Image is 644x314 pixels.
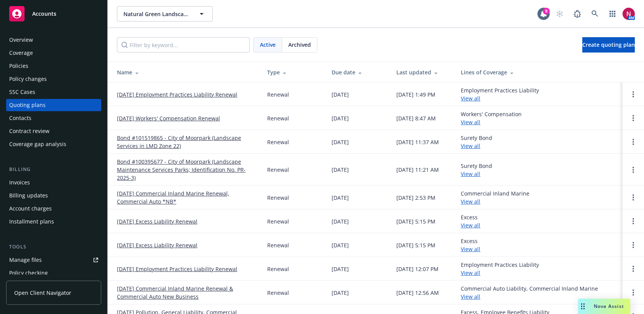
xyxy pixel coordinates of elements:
[605,6,620,21] a: Switch app
[582,37,635,53] a: Create quoting plan
[332,90,349,99] div: [DATE]
[6,215,101,228] a: Installment plans
[396,194,435,202] div: [DATE] 2:53 PM
[260,41,276,49] span: Active
[461,68,616,76] div: Lines of Coverage
[396,217,435,225] div: [DATE] 5:15 PM
[267,166,289,174] div: Renewal
[461,189,529,205] div: Commercial Inland Marine
[332,138,349,146] div: [DATE]
[9,176,30,189] div: Invoices
[461,261,539,277] div: Employment Practices Liability
[6,112,101,124] a: Contacts
[117,265,237,273] a: [DATE] Employment Practices Liability Renewal
[461,237,480,253] div: Excess
[267,265,289,273] div: Renewal
[629,264,638,273] a: Open options
[629,165,638,174] a: Open options
[6,47,101,59] a: Coverage
[461,213,480,229] div: Excess
[9,125,49,137] div: Contract review
[267,138,289,146] div: Renewal
[6,202,101,215] a: Account charges
[461,269,480,276] a: View all
[396,265,439,273] div: [DATE] 12:07 PM
[332,114,349,122] div: [DATE]
[396,114,436,122] div: [DATE] 8:47 AM
[332,68,384,76] div: Due date
[570,6,585,21] a: Report a Bug
[461,134,492,150] div: Surety Bond
[332,166,349,174] div: [DATE]
[9,47,33,59] div: Coverage
[461,142,480,150] a: View all
[117,114,220,122] a: [DATE] Workers' Compensation Renewal
[461,245,480,253] a: View all
[396,166,439,174] div: [DATE] 11:21 AM
[6,34,101,46] a: Overview
[9,86,35,98] div: SSC Cases
[332,194,349,202] div: [DATE]
[117,134,255,150] a: Bond #101519865 - City of Moorpark (Landscape Services in LMD Zone 22)
[629,137,638,146] a: Open options
[396,241,435,249] div: [DATE] 5:15 PM
[267,217,289,225] div: Renewal
[396,289,439,297] div: [DATE] 12:56 AM
[629,113,638,123] a: Open options
[117,90,237,99] a: [DATE] Employment Practices Liability Renewal
[117,158,255,182] a: Bond #100395677 - City of Moorpark (Landscape Maintenance Services Parks; Identification No. PR-2...
[117,189,255,205] a: [DATE] Commercial Inland Marine Renewal, Commercial Auto *NB*
[587,6,603,21] a: Search
[332,265,349,273] div: [DATE]
[461,222,480,229] a: View all
[267,194,289,202] div: Renewal
[9,73,47,85] div: Policy changes
[594,303,624,309] span: Nova Assist
[461,162,492,178] div: Surety Bond
[9,202,52,215] div: Account charges
[6,254,101,266] a: Manage files
[461,198,480,205] a: View all
[288,41,311,49] span: Archived
[9,138,66,150] div: Coverage gap analysis
[267,114,289,122] div: Renewal
[9,112,31,124] div: Contacts
[629,217,638,226] a: Open options
[578,299,630,314] button: Nova Assist
[9,189,48,202] div: Billing updates
[396,138,439,146] div: [DATE] 11:37 AM
[629,240,638,250] a: Open options
[461,95,480,102] a: View all
[6,138,101,150] a: Coverage gap analysis
[623,8,635,20] img: photo
[9,267,48,279] div: Policy checking
[6,86,101,98] a: SSC Cases
[117,6,213,21] button: Natural Green Landscape Inc.
[117,284,255,301] a: [DATE] Commercial Inland Marine Renewal & Commercial Auto New Business
[267,241,289,249] div: Renewal
[6,189,101,202] a: Billing updates
[6,60,101,72] a: Policies
[32,11,56,17] span: Accounts
[6,267,101,279] a: Policy checking
[6,176,101,189] a: Invoices
[117,68,255,76] div: Name
[461,293,480,300] a: View all
[461,86,539,102] div: Employment Practices Liability
[396,68,449,76] div: Last updated
[267,68,319,76] div: Type
[543,8,550,15] div: 9
[117,241,197,249] a: [DATE] Excess Liability Renewal
[117,217,197,225] a: [DATE] Excess Liability Renewal
[332,289,349,297] div: [DATE]
[9,215,54,228] div: Installment plans
[117,37,250,53] input: Filter by keyword...
[461,284,598,301] div: Commercial Auto Liability, Commercial Inland Marine
[6,166,101,173] div: Billing
[267,90,289,99] div: Renewal
[582,41,635,48] span: Create quoting plan
[629,90,638,99] a: Open options
[14,289,71,297] span: Open Client Navigator
[9,99,46,111] div: Quoting plans
[6,243,101,251] div: Tools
